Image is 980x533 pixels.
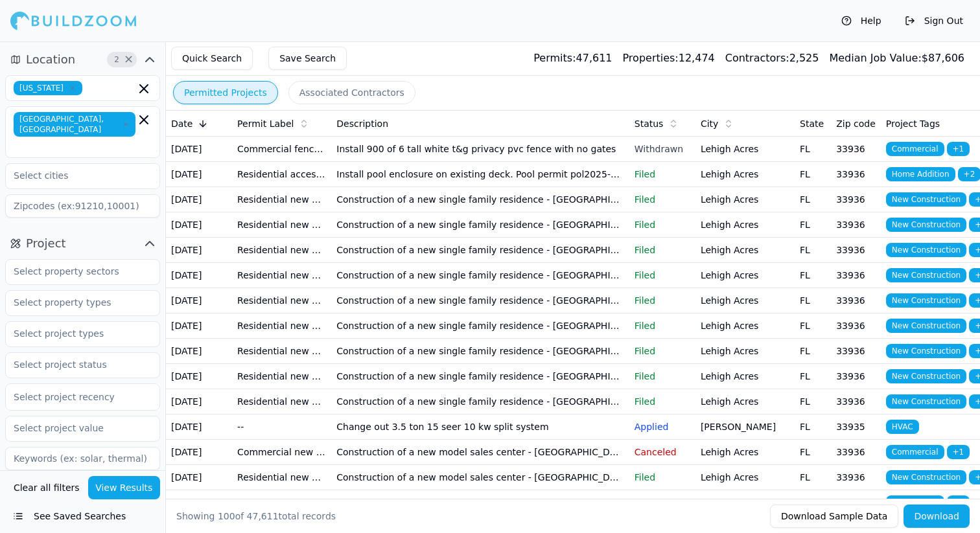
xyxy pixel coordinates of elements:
button: Download Sample Data [770,505,898,528]
input: Select property sectors [6,260,143,283]
td: Residential accessory structure (new addition or remodel) [232,162,331,187]
td: Lehigh Acres [695,162,795,187]
span: New Construction [886,293,966,308]
td: Residential new primary structure [232,364,331,389]
td: Construction of a new single family residence - [GEOGRAPHIC_DATA] - lot, 102 [331,339,629,364]
td: Construction of a new single family residence - [GEOGRAPHIC_DATA] - lot 3 [331,313,629,339]
td: FL [795,288,831,313]
td: Lehigh Acres [695,389,795,414]
span: + 1 [947,142,970,156]
td: [DATE] [166,212,232,238]
p: Filed [635,395,690,408]
button: Clear all filters [10,476,83,499]
p: Filed [635,370,690,383]
span: New Construction [886,369,966,383]
td: 33936 [831,389,881,414]
td: 33936 [831,339,881,364]
td: 33936 [831,490,881,516]
button: Project [5,233,160,254]
td: Lehigh Acres [695,263,795,288]
td: 33936 [831,288,881,313]
span: New Construction [886,218,966,232]
td: Change out 3.5 ton 15 seer 10 kw split system [331,414,629,440]
span: 2 [110,53,123,66]
td: FL [795,339,831,364]
td: 33936 [831,137,881,162]
span: Median Job Value: [829,52,921,64]
p: Filed [635,496,690,509]
span: City [701,117,718,130]
td: -- [232,414,331,440]
td: Residential new primary structure [232,313,331,339]
span: Permit Label [237,117,294,130]
td: FL [795,313,831,339]
td: 33936 [831,187,881,212]
td: [DATE] [166,137,232,162]
td: [DATE] [166,263,232,288]
td: Residential new primary structure [232,212,331,238]
span: Clear Location filters [124,56,134,63]
button: Quick Search [171,47,253,70]
div: Showing of total records [176,510,336,523]
span: Commercial [886,495,944,510]
td: Lehigh Acres [695,440,795,465]
input: Select project status [6,353,143,376]
td: Lehigh Acres [695,137,795,162]
td: FL [795,465,831,490]
button: Save Search [268,47,347,70]
span: Home Addition [886,167,955,181]
td: FL [795,137,831,162]
p: Canceled [635,446,690,459]
span: [GEOGRAPHIC_DATA], [GEOGRAPHIC_DATA] [14,112,135,137]
button: Location2Clear Location filters [5,49,160,70]
td: Construction of a new single family residence - [GEOGRAPHIC_DATA] - lot 103 [331,187,629,212]
td: Construction of a new single family residence - [GEOGRAPHIC_DATA] - lot 4 [331,364,629,389]
button: View Results [88,476,161,499]
p: Applied [635,420,690,433]
td: Residential new primary structure [232,389,331,414]
td: [DATE] [166,490,232,516]
span: Date [171,117,192,130]
td: Residential new primary structure [232,238,331,263]
span: New Construction [886,243,966,257]
td: FL [795,162,831,187]
span: Project [26,234,66,253]
span: Zip code [836,117,876,130]
td: Construction of a new sales office - [GEOGRAPHIC_DATA] - lot 98 [331,490,629,516]
td: Lehigh Acres [695,465,795,490]
span: Contractors: [725,52,789,64]
input: Select project value [6,416,143,440]
span: [US_STATE] [14,81,82,95]
button: Download [904,505,970,528]
input: Select cities [6,164,143,187]
td: [DATE] [166,238,232,263]
button: See Saved Searches [5,505,160,528]
td: 33936 [831,364,881,389]
td: FL [795,490,831,516]
span: Location [26,51,75,69]
span: 100 [218,511,235,521]
span: Project Tags [886,117,940,130]
input: Select project types [6,322,143,345]
td: [DATE] [166,389,232,414]
td: [DATE] [166,288,232,313]
input: Select property types [6,291,143,314]
td: 33936 [831,238,881,263]
td: Residential new primary structure [232,187,331,212]
td: Construction of a new single family residence - [GEOGRAPHIC_DATA] - lot 96 [331,238,629,263]
p: Filed [635,218,690,231]
td: Install 900 of 6 tall white t&g privacy pvc fence with no gates [331,137,629,162]
td: 33936 [831,465,881,490]
span: New Construction [886,319,966,333]
td: Install pool enclosure on existing deck. Pool permit pol2025-00615 [331,162,629,187]
p: Withdrawn [635,142,690,155]
p: Filed [635,269,690,282]
span: New Construction [886,470,966,484]
td: FL [795,238,831,263]
p: Filed [635,244,690,256]
td: Commercial new building [232,490,331,516]
span: New Construction [886,192,966,207]
input: Keywords (ex: solar, thermal) [5,447,160,470]
td: Residential new primary structure [232,339,331,364]
span: + 1 [947,445,970,459]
